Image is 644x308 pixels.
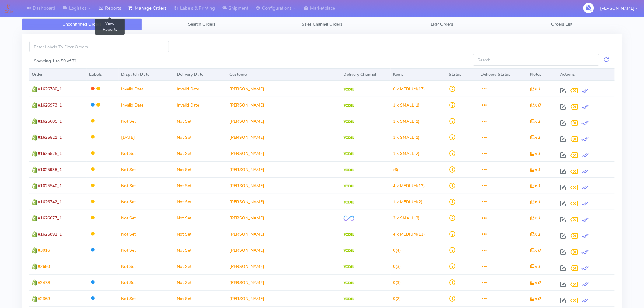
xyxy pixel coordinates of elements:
[530,199,541,205] i: x 1
[119,290,174,306] td: Not Set
[393,215,420,221] span: (2)
[119,210,174,226] td: Not Set
[38,135,62,140] span: #1625521_1
[344,265,354,268] img: Yodel
[530,167,541,173] i: x 1
[22,18,622,30] ul: Tabs
[38,183,62,189] span: #1625540_1
[558,68,615,81] th: Actions
[227,242,341,258] td: [PERSON_NAME]
[29,68,87,81] th: Order
[174,194,227,210] td: Not Set
[393,296,401,302] span: (2)
[393,280,401,285] span: (3)
[393,296,396,302] span: 0
[393,86,425,92] span: (17)
[344,120,354,123] img: Yodel
[530,231,541,237] i: x 1
[530,183,541,189] i: x 1
[62,21,101,27] span: Unconfirmed Orders
[174,274,227,290] td: Not Set
[188,21,216,27] span: Search Orders
[119,81,174,97] td: Invalid Date
[344,104,354,107] img: Yodel
[38,102,62,108] span: #1626973_1
[38,167,62,173] span: #1625938_1
[393,135,415,140] span: 1 x SMALL
[174,145,227,161] td: Not Set
[29,41,169,52] input: Enter Labels To Filter Orders
[227,68,341,81] th: Customer
[393,183,425,189] span: (12)
[227,290,341,306] td: [PERSON_NAME]
[227,113,341,129] td: [PERSON_NAME]
[391,68,446,81] th: Items
[227,177,341,194] td: [PERSON_NAME]
[119,145,174,161] td: Not Set
[174,290,227,306] td: Not Set
[227,226,341,242] td: [PERSON_NAME]
[431,21,453,27] span: ERP Orders
[227,145,341,161] td: [PERSON_NAME]
[393,86,417,92] span: 6 x MEDIUM
[119,258,174,274] td: Not Set
[596,2,642,15] button: [PERSON_NAME]
[393,231,425,237] span: (11)
[344,201,354,204] img: Yodel
[530,296,541,302] i: x 0
[530,215,541,221] i: x 1
[393,215,415,221] span: 2 x SMALL
[34,58,77,64] label: Showing 1 to 50 of 71
[478,68,528,81] th: Delivery Status
[551,21,573,27] span: Orders List
[344,249,354,252] img: Yodel
[227,194,341,210] td: [PERSON_NAME]
[119,194,174,210] td: Not Set
[38,199,62,205] span: #1626742_1
[119,68,174,81] th: Dispatch Date
[174,129,227,145] td: Not Set
[344,298,354,301] img: Yodel
[393,280,396,285] span: 0
[38,215,62,221] span: #1626677_1
[174,226,227,242] td: Not Set
[530,280,541,285] i: x 0
[174,242,227,258] td: Not Set
[393,264,396,269] span: 0
[227,161,341,177] td: [PERSON_NAME]
[393,247,401,253] span: (4)
[174,81,227,97] td: Invalid Date
[174,210,227,226] td: Not Set
[393,231,417,237] span: 4 x MEDIUM
[446,68,478,81] th: Status
[530,102,541,108] i: x 0
[393,183,417,189] span: 4 x MEDIUM
[302,21,342,27] span: Sales Channel Orders
[393,135,420,140] span: (1)
[119,129,174,145] td: [DATE]
[119,226,174,242] td: Not Set
[227,210,341,226] td: [PERSON_NAME]
[530,118,541,124] i: x 1
[344,136,354,139] img: Yodel
[528,68,558,81] th: Notes
[393,118,420,124] span: (1)
[393,118,415,124] span: 1 x SMALL
[119,242,174,258] td: Not Set
[227,97,341,113] td: [PERSON_NAME]
[393,151,420,156] span: (2)
[530,264,541,269] i: x 1
[174,177,227,194] td: Not Set
[174,161,227,177] td: Not Set
[174,258,227,274] td: Not Set
[38,296,50,302] span: #2369
[341,68,391,81] th: Delivery Channel
[473,54,599,65] input: Search
[174,113,227,129] td: Not Set
[344,88,354,91] img: Yodel
[530,151,541,156] i: x 1
[38,151,62,156] span: #1625525_1
[119,161,174,177] td: Not Set
[344,152,354,156] img: Yodel
[119,274,174,290] td: Not Set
